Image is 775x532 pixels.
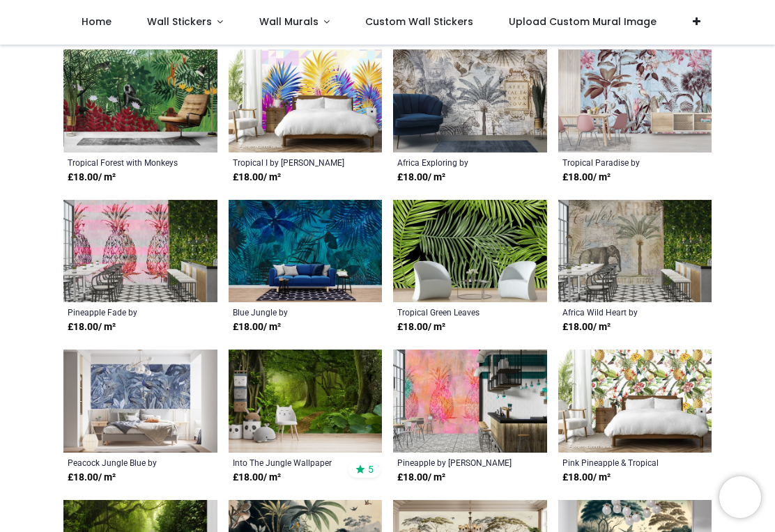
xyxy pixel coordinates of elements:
[562,457,679,468] a: Pink Pineapple & Tropical Birds by [PERSON_NAME]
[397,320,445,334] strong: £ 18.00 / m²
[68,157,184,168] a: Tropical Forest with Monkeys (1910) [PERSON_NAME]
[63,200,217,303] img: Pineapple Fade Wall Mural by Andrea Haase
[233,171,281,185] strong: £ 18.00 / m²
[365,15,473,29] span: Custom Wall Stickers
[397,171,445,185] strong: £ 18.00 / m²
[233,471,281,485] strong: £ 18.00 / m²
[397,157,514,168] a: Africa Exploring by [PERSON_NAME]
[68,471,116,485] strong: £ 18.00 / m²
[63,49,217,152] img: Tropical Forest with Monkeys (1910) Wall Mural Henri Rousseau
[147,15,212,29] span: Wall Stickers
[82,15,112,29] span: Home
[558,200,712,303] img: Africa Wild Heart Wall Mural by Andrea Haase
[562,320,611,334] strong: £ 18.00 / m²
[233,320,281,334] strong: £ 18.00 / m²
[68,306,184,318] a: Pineapple Fade by [PERSON_NAME]
[397,471,445,485] strong: £ 18.00 / m²
[68,457,184,468] a: Peacock Jungle Blue by [PERSON_NAME]
[233,157,349,168] a: Tropical I by [PERSON_NAME]
[68,320,116,334] strong: £ 18.00 / m²
[562,171,611,185] strong: £ 18.00 / m²
[68,171,116,185] strong: £ 18.00 / m²
[233,457,349,468] a: Into The Jungle Wallpaper
[719,476,761,518] iframe: Brevo live chat
[562,157,679,168] a: Tropical Paradise by [PERSON_NAME]
[397,457,514,468] a: Pineapple by [PERSON_NAME]
[368,463,374,476] span: 5
[562,306,679,318] a: Africa Wild Heart by [PERSON_NAME]
[229,200,383,303] img: Blue Jungle Wall Mural by Andrea Haase
[233,306,349,318] a: Blue Jungle by [PERSON_NAME]
[558,49,712,152] img: Tropical Paradise Wall Mural by Andrea Haase
[229,350,383,453] img: Into The Jungle Wall Mural Wallpaper
[259,15,319,29] span: Wall Murals
[393,200,547,303] img: Tropical Green Leaves Wall Mural Wallpaper
[229,49,383,152] img: Tropical I Wall Mural by Tenyo Marchev
[63,350,217,453] img: Peacock Jungle Blue Wall Mural by Andrea Haase
[393,49,547,152] img: Africa Exploring Wall Mural by Andrea Haase
[562,471,611,485] strong: £ 18.00 / m²
[509,15,657,29] span: Upload Custom Mural Image
[558,350,712,453] img: Pink Pineapple & Tropical Birds Wall Mural by Uta Naumann
[397,306,514,318] a: Tropical Green Leaves Wallpaper
[393,350,547,453] img: Pineapple Wall Mural by Andrea Haase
